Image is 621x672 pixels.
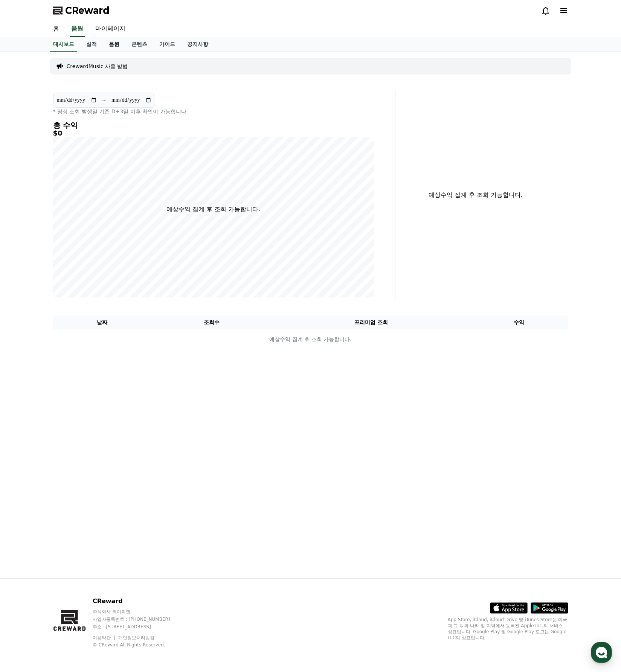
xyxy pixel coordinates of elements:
th: 날짜 [53,315,151,329]
p: 예상수익 집계 후 조회 가능합니다. [53,335,568,343]
a: 개인정보처리방침 [118,635,154,640]
a: 실적 [80,37,103,52]
h5: $0 [53,130,374,137]
a: 콘텐츠 [125,37,153,52]
a: 홈 [2,239,50,258]
p: * 영상 조회 발생일 기준 D+3일 이후 확인이 가능합니다. [53,108,374,115]
a: CReward [53,5,110,17]
span: 대화 [69,250,78,256]
a: 대시보드 [50,37,77,52]
a: CrewardMusic 사용 방법 [67,62,128,70]
span: 홈 [24,250,28,256]
a: 이용약관 [93,635,116,640]
th: 프리미엄 조회 [272,315,470,329]
th: 조회수 [151,315,272,329]
p: App Store, iCloud, iCloud Drive 및 iTunes Store는 미국과 그 밖의 나라 및 지역에서 등록된 Apple Inc.의 서비스 상표입니다. Goo... [448,617,568,641]
span: 설정 [116,250,125,256]
a: 홈 [47,21,65,37]
a: 공지사항 [181,37,214,52]
p: CReward [93,597,185,606]
a: 음원 [103,37,125,52]
p: ~ [102,96,107,105]
a: 가이드 [153,37,181,52]
th: 수익 [470,315,568,329]
p: 주식회사 와이피랩 [93,609,185,615]
a: 대화 [50,239,97,258]
p: 예상수익 집계 후 조회 가능합니다. [166,205,260,214]
span: CReward [65,5,110,17]
p: 사업자등록번호 : [PHONE_NUMBER] [93,616,185,622]
a: 설정 [97,239,145,258]
p: 예상수익 집계 후 조회 가능합니다. [401,190,550,200]
p: 주소 : [STREET_ADDRESS] [93,624,185,630]
a: 마이페이지 [89,21,131,37]
p: © CReward All Rights Reserved. [93,642,185,648]
h4: 총 수익 [53,121,374,130]
a: 음원 [70,21,85,37]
